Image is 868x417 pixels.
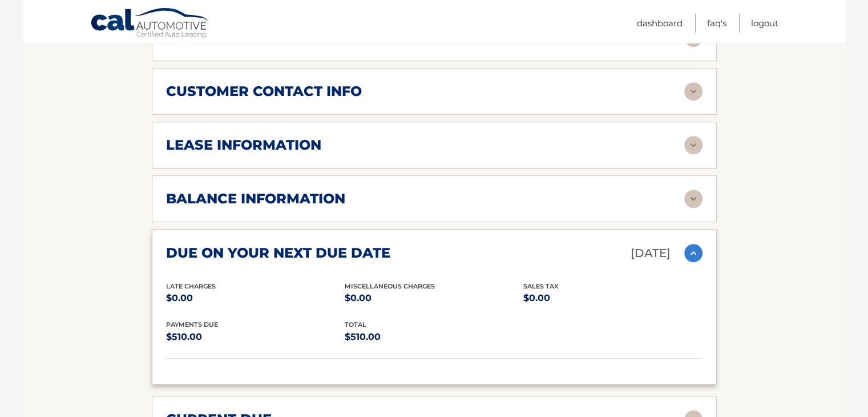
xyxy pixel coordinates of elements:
img: accordion-rest.svg [684,136,703,154]
img: accordion-rest.svg [684,82,703,101]
a: FAQ's [707,14,726,33]
a: Cal Automotive [90,7,210,41]
p: $0.00 [523,290,702,306]
span: Payments Due [166,320,218,328]
span: total [345,320,366,328]
span: Sales Tax [523,282,559,290]
p: $0.00 [166,290,345,306]
span: Miscellaneous Charges [345,282,435,290]
p: $510.00 [345,329,523,345]
a: Dashboard [637,14,683,33]
img: accordion-rest.svg [684,190,703,208]
h2: due on your next due date [166,244,390,262]
p: $0.00 [345,290,523,306]
a: Logout [751,14,778,33]
p: $510.00 [166,329,345,345]
span: Late Charges [166,282,216,290]
img: accordion-active.svg [684,244,703,262]
h2: customer contact info [166,83,362,100]
h2: lease information [166,137,321,154]
p: [DATE] [631,243,671,263]
h2: balance information [166,190,345,207]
